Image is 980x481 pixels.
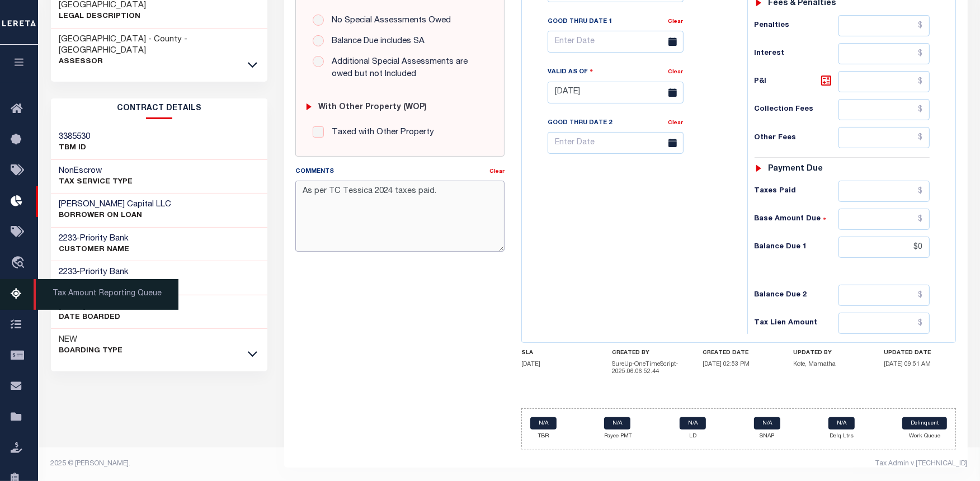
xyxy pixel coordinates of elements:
p: Date Boarded [59,312,121,323]
h6: with Other Property (WOP) [318,103,427,112]
h5: Kote, Mamatha [793,361,866,368]
a: N/A [828,417,855,430]
p: CLIENT Name [59,278,129,289]
input: $ [838,209,930,230]
input: Enter Date [548,31,684,53]
p: SNAP [754,432,780,441]
h6: Other Fees [755,134,838,143]
a: Clear [668,19,684,25]
span: Priority Bank [81,234,129,243]
a: N/A [604,417,630,430]
h6: Taxes Paid [755,187,838,196]
input: Enter Date [548,132,684,154]
input: $ [838,43,930,64]
h3: 3385530 [59,131,91,143]
p: Delq Ltrs [828,432,855,441]
input: Enter Date [548,82,684,103]
p: Boarding Type [59,346,123,357]
h3: - [59,267,129,278]
input: $ [838,181,930,202]
p: TBM ID [59,143,91,154]
input: $ [838,99,930,120]
h6: P&I [755,74,838,89]
a: Clear [668,120,684,126]
label: Good Thru Date 2 [548,119,612,128]
h5: [DATE] 09:51 AM [884,361,957,368]
a: N/A [680,417,706,430]
span: Tax Amount Reporting Queue [34,279,178,310]
label: Additional Special Assessments are owed but not Included [327,56,487,81]
h5: [DATE] 02:53 PM [703,361,775,368]
h3: - [59,233,130,244]
div: Tax Admin v.[TECHNICAL_ID] [517,459,968,469]
span: [DATE] [521,361,540,367]
label: Taxed with Other Property [327,126,435,139]
h4: CREATED DATE [703,350,775,356]
h4: SLA [521,350,594,356]
a: N/A [530,417,557,430]
h3: [GEOGRAPHIC_DATA] - County - [GEOGRAPHIC_DATA] [59,34,259,56]
label: Valid as Of [548,67,593,77]
label: Balance Due includes SA [327,35,425,48]
h5: SureUp-OneTimeScript-2025.06.06.52.44 [612,361,685,375]
p: Assessor [59,56,259,68]
input: $ [838,313,930,334]
p: Payee PMT [604,432,632,441]
span: Priority Bank [81,268,129,276]
input: $ [838,285,930,306]
h3: [PERSON_NAME] Capital LLC [59,199,172,210]
input: $ [838,237,930,258]
a: Clear [489,169,505,175]
p: Work Queue [902,432,947,441]
h6: Balance Due 2 [755,291,838,300]
a: Delinquent [902,417,947,430]
a: Clear [668,69,684,75]
label: Comments [295,167,334,177]
input: $ [838,127,930,148]
h6: Interest [755,49,838,58]
p: LD [680,432,706,441]
h6: Penalties [755,21,838,30]
div: 2025 © [PERSON_NAME]. [43,459,510,469]
h4: UPDATED BY [793,350,866,356]
p: Legal Description [59,11,259,22]
i: travel_explore [11,256,29,271]
h6: Collection Fees [755,105,838,114]
input: $ [838,71,930,92]
label: Good Thru Date 1 [548,17,612,27]
h3: NonEscrow [59,166,133,177]
h4: UPDATED DATE [884,350,957,356]
a: N/A [754,417,780,430]
h6: Payment due [768,164,823,174]
span: 2233 [59,268,77,276]
h6: Tax Lien Amount [755,319,838,328]
h6: Balance Due 1 [755,243,838,252]
h2: CONTRACT details [51,98,267,119]
h6: Base Amount Due [755,215,838,224]
p: BORROWER ON LOAN [59,210,172,221]
span: 2233 [59,234,77,243]
p: CUSTOMER Name [59,244,130,256]
label: No Special Assessments Owed [327,15,451,27]
p: TBR [530,432,557,441]
h4: CREATED BY [612,350,685,356]
h3: NEW [59,334,123,346]
p: Tax Service Type [59,177,133,188]
input: $ [838,15,930,36]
